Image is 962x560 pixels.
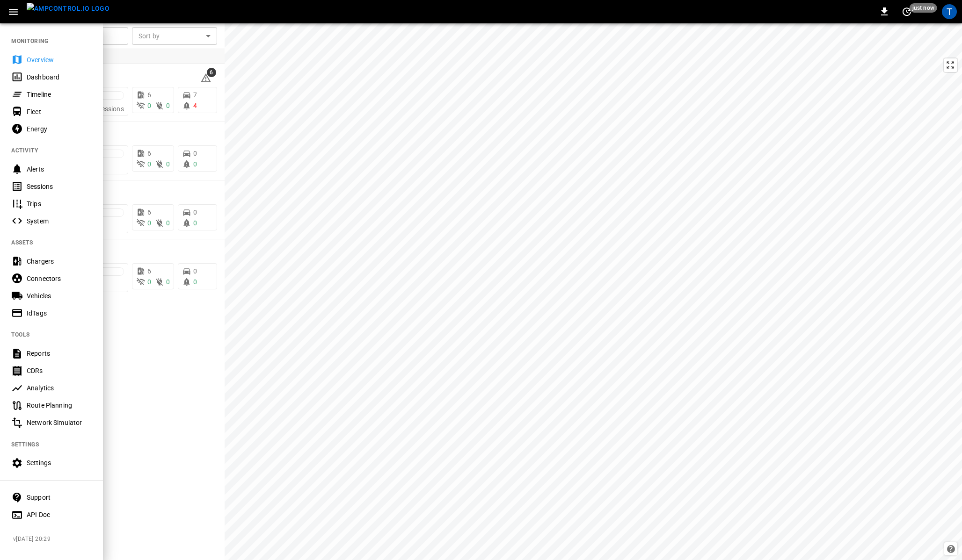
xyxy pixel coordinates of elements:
div: Route Planning [27,401,92,410]
span: just now [910,3,937,13]
div: Network Simulator [27,418,92,427]
div: Vehicles [27,291,92,301]
div: Analytics [27,383,92,393]
div: Trips [27,199,92,208]
div: Support [27,493,92,502]
div: Timeline [27,90,92,99]
div: Sessions [27,182,92,191]
div: Dashboard [27,72,92,82]
div: Alerts [27,165,92,174]
div: Fleet [27,107,92,116]
div: System [27,216,92,226]
span: v [DATE] 20:29 [13,535,95,544]
div: Settings [27,458,92,467]
div: Reports [27,349,92,358]
div: Energy [27,124,92,134]
div: Overview [27,55,92,65]
div: profile-icon [942,4,957,19]
div: CDRs [27,366,92,375]
button: set refresh interval [899,4,914,19]
div: Connectors [27,274,92,283]
div: API Doc [27,510,92,519]
div: IdTags [27,309,92,318]
div: Chargers [27,257,92,266]
img: ampcontrol.io logo [27,3,109,14]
